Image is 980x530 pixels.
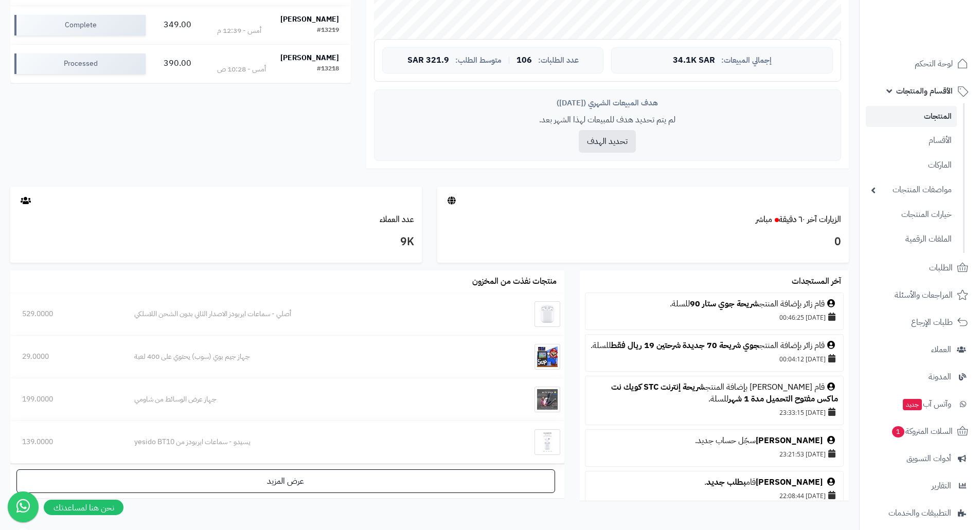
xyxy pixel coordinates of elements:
div: 139.0000 [22,437,111,447]
img: يسيدو - سماعات ايربودز من yesido BT10 [534,429,560,455]
a: الماركات [866,154,957,176]
div: 199.0000 [22,394,111,405]
a: المدونة [866,364,974,389]
img: جهاز عرض الوسائط من شاومي [534,387,560,412]
a: شريحة جوي ستار 90 [690,298,759,310]
a: المنتجات [866,106,957,127]
div: Complete [14,15,146,35]
td: 390.00 [150,45,205,83]
h3: منتجات نفذت من المخزون [472,277,557,286]
div: [DATE] 23:21:53 [591,447,838,461]
div: Processed [14,53,146,74]
a: [PERSON_NAME] [756,434,823,447]
span: أدوات التسويق [906,451,951,466]
a: العملاء [866,337,974,362]
img: أصلي - سماعات ايربودز الاصدار الثاني بدون الشحن اللاسلكي [534,301,560,327]
span: وآتس آب [902,397,951,411]
span: جديد [903,399,922,410]
div: جهاز عرض الوسائط من شاومي [134,394,483,405]
span: لوحة التحكم [915,57,953,71]
div: هدف المبيعات الشهري ([DATE]) [382,98,833,108]
strong: [PERSON_NAME] [280,52,339,63]
a: المراجعات والأسئلة [866,283,974,307]
span: الطلبات [929,261,953,275]
div: [DATE] 00:46:25 [591,310,838,324]
span: التطبيقات والخدمات [888,506,951,520]
a: شريحة إنترنت STC كويك نت ماكس مفتوح التحميل مدة 1 شهر [611,381,838,405]
div: قام زائر بإضافة المنتج للسلة. [591,298,838,310]
a: السلات المتروكة1 [866,419,974,444]
span: التقارير [932,479,951,493]
div: [DATE] 00:04:12 [591,352,838,366]
span: طلبات الإرجاع [911,315,953,330]
div: أمس - 10:28 ص [217,64,266,75]
span: المراجعات والأسئلة [895,288,953,302]
strong: [PERSON_NAME] [280,14,339,25]
span: الأقسام والمنتجات [896,84,953,98]
div: #13218 [317,64,339,75]
a: التطبيقات والخدمات [866,501,974,525]
div: قام [PERSON_NAME] بإضافة المنتج للسلة. [591,381,838,405]
div: قام زائر بإضافة المنتج للسلة. [591,340,838,352]
span: 34.1K SAR [673,56,715,65]
div: #13219 [317,26,339,36]
span: 321.9 SAR [407,56,449,65]
a: لوحة التحكم [866,51,974,76]
div: 29.0000 [22,352,111,362]
span: 106 [516,56,532,65]
span: 1 [892,426,904,437]
a: [PERSON_NAME] [756,476,823,488]
h3: 9K [18,233,414,251]
a: الأقسام [866,130,957,152]
button: تحديد الهدف [579,130,636,153]
a: أدوات التسويق [866,446,974,471]
a: عرض المزيد [16,469,555,493]
span: العملاء [931,342,951,357]
small: مباشر [756,213,772,226]
a: مواصفات المنتجات [866,179,957,201]
a: الزيارات آخر ٦٠ دقيقةمباشر [756,213,841,226]
p: لم يتم تحديد هدف للمبيعات لهذا الشهر بعد. [382,114,833,126]
div: [DATE] 22:08:44 [591,488,838,503]
span: | [508,57,510,64]
div: جهاز جيم بوي (سوب) يحتوي على 400 لعبة [134,352,483,362]
a: عدد العملاء [380,213,414,226]
span: إجمالي المبيعات: [721,56,772,65]
div: أصلي - سماعات ايربودز الاصدار الثاني بدون الشحن اللاسلكي [134,309,483,319]
div: يسيدو - سماعات ايربودز من yesido BT10 [134,437,483,447]
a: جوي شريحة 70 جديدة شرحتين 19 ريال فقط [611,339,759,352]
div: قام . [591,477,838,488]
img: جهاز جيم بوي (سوب) يحتوي على 400 لعبة [534,344,560,370]
div: 529.0000 [22,309,111,319]
a: وآتس آبجديد [866,392,974,416]
td: 349.00 [150,6,205,44]
a: التقارير [866,473,974,498]
div: أمس - 12:39 م [217,26,261,36]
a: الملفات الرقمية [866,228,957,250]
a: خيارات المنتجات [866,204,957,226]
span: المدونة [929,370,951,384]
span: متوسط الطلب: [455,56,502,65]
a: بطلب جديد [706,476,746,488]
div: [DATE] 23:33:15 [591,405,838,419]
a: طلبات الإرجاع [866,310,974,335]
div: سجّل حساب جديد. [591,435,838,447]
h3: 0 [445,233,841,251]
span: عدد الطلبات: [538,56,579,65]
h3: آخر المستجدات [792,277,841,286]
a: الطلبات [866,255,974,280]
span: السلات المتروكة [891,424,953,438]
